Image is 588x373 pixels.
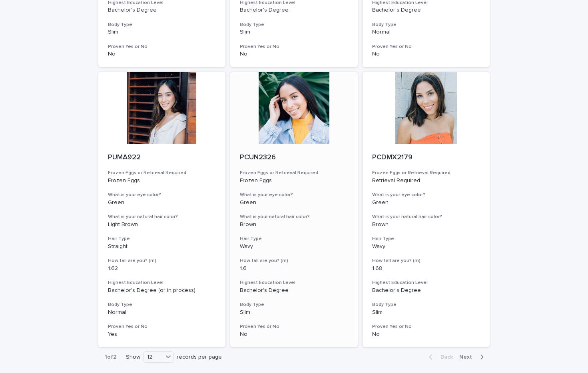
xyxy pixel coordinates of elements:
[372,287,480,294] p: Bachelor's Degree
[108,221,216,228] p: Light Brown
[108,44,216,50] h3: Proven Yes or No
[108,7,216,14] p: Bachelor's Degree
[108,280,216,286] h3: Highest Education Level
[456,353,490,361] button: Next
[372,170,480,176] h3: Frozen Eggs or Retrieval Required
[240,22,348,28] h3: Body Type
[363,72,490,347] a: PCDMX2179Frozen Eggs or Retrieval RequiredRetrieval RequiredWhat is your eye color?GreenWhat is y...
[372,236,480,242] h3: Hair Type
[108,170,216,176] h3: Frozen Eggs or Retrieval Required
[372,221,480,228] p: Brown
[372,192,480,198] h3: What is your eye color?
[108,243,216,250] p: Straight
[98,347,123,367] p: 1 of 2
[423,353,456,361] button: Back
[372,51,480,58] p: No
[177,354,222,361] p: records per page
[126,354,140,361] p: Show
[240,309,348,316] p: Slim
[240,7,348,14] p: Bachelor's Degree
[108,199,216,206] p: Green
[372,323,480,330] h3: Proven Yes or No
[108,29,216,36] p: Slim
[240,280,348,286] h3: Highest Education Level
[372,22,480,28] h3: Body Type
[240,265,348,272] p: 1.6
[372,265,480,272] p: 1.68
[372,44,480,50] h3: Proven Yes or No
[240,177,348,184] p: Frozen Eggs
[108,236,216,242] h3: Hair Type
[240,29,348,36] p: Slim
[372,177,480,184] p: Retrieval Required
[240,199,348,206] p: Green
[372,302,480,308] h3: Body Type
[240,302,348,308] h3: Body Type
[108,192,216,198] h3: What is your eye color?
[240,214,348,220] h3: What is your natural hair color?
[240,287,348,294] p: Bachelor's Degree
[372,243,480,250] p: Wavy
[108,258,216,264] h3: How tall are you? (m)
[108,177,216,184] p: Frozen Eggs
[108,265,216,272] p: 1.62
[240,243,348,250] p: Wavy
[144,353,163,361] div: 12
[108,287,216,294] p: Bachelor's Degree (or in process)
[459,354,477,360] span: Next
[240,323,348,330] h3: Proven Yes or No
[372,7,480,14] p: Bachelor's Degree
[108,22,216,28] h3: Body Type
[372,214,480,220] h3: What is your natural hair color?
[108,331,216,338] p: Yes
[372,331,480,338] p: No
[372,309,480,316] p: Slim
[372,258,480,264] h3: How tall are you? (m)
[240,170,348,176] h3: Frozen Eggs or Retrieval Required
[230,72,358,347] a: PCUN2326Frozen Eggs or Retrieval RequiredFrozen EggsWhat is your eye color?GreenWhat is your natu...
[240,331,348,338] p: No
[108,323,216,330] h3: Proven Yes or No
[98,72,226,347] a: PUMA922Frozen Eggs or Retrieval RequiredFrozen EggsWhat is your eye color?GreenWhat is your natur...
[372,153,480,162] p: PCDMX2179
[108,51,216,58] p: No
[240,153,348,162] p: PCUN2326
[240,236,348,242] h3: Hair Type
[240,258,348,264] h3: How tall are you? (m)
[240,44,348,50] h3: Proven Yes or No
[108,214,216,220] h3: What is your natural hair color?
[108,302,216,308] h3: Body Type
[372,29,480,36] p: Normal
[372,199,480,206] p: Green
[240,221,348,228] p: Brown
[240,51,348,58] p: No
[108,309,216,316] p: Normal
[240,192,348,198] h3: What is your eye color?
[372,280,480,286] h3: Highest Education Level
[108,153,216,162] p: PUMA922
[436,354,453,360] span: Back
